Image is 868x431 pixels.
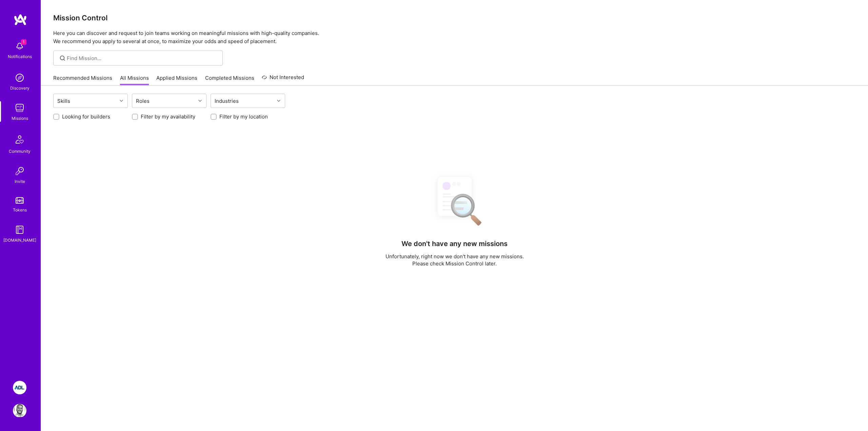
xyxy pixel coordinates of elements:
a: All Missions [120,74,149,86]
div: Skills [56,96,72,106]
p: Unfortunately, right now we don't have any new missions. [386,253,524,260]
label: Looking for builders [62,113,110,120]
a: Applied Missions [156,74,197,86]
div: [DOMAIN_NAME] [3,237,36,244]
h3: Mission Control [53,14,856,22]
a: Not Interested [262,73,304,86]
a: Completed Missions [205,74,254,86]
img: User Avatar [13,404,26,417]
div: Tokens [13,206,27,213]
a: User Avatar [11,404,28,417]
div: Discovery [10,85,29,92]
i: icon Chevron [198,99,202,102]
p: Please check Mission Control later. [386,260,524,267]
div: Missions [12,115,28,122]
div: Community [9,148,31,155]
img: discovery [13,71,26,85]
div: Roles [134,96,151,106]
img: logo [14,14,27,26]
div: Industries [213,96,240,106]
div: Notifications [8,53,32,60]
h4: We don't have any new missions [401,240,508,248]
img: guide book [13,223,26,237]
img: bell [13,39,26,53]
img: ADL: Technology Modernization Sprint 1 [13,381,26,394]
img: Community [12,131,28,148]
i: icon Chevron [120,99,123,102]
label: Filter by my availability [141,113,195,120]
div: Invite [15,178,25,185]
input: Find Mission... [67,55,218,62]
img: tokens [16,197,24,204]
i: icon Chevron [277,99,280,102]
a: ADL: Technology Modernization Sprint 1 [11,381,28,394]
label: Filter by my location [219,113,268,120]
i: icon SearchGrey [59,54,66,62]
img: teamwork [13,101,26,115]
img: Invite [13,164,26,178]
p: Here you can discover and request to join teams working on meaningful missions with high-quality ... [53,29,856,45]
a: Recommended Missions [53,74,112,86]
span: 1 [21,39,26,45]
img: No Results [426,171,484,230]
